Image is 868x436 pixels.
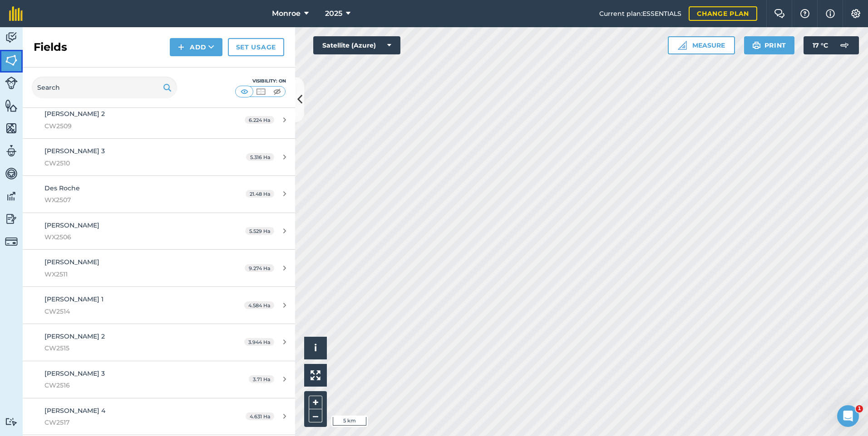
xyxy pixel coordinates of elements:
[44,195,215,205] span: WX2507
[23,324,295,361] a: [PERSON_NAME] 2CW25153.944 Ha
[44,158,215,168] span: CW2510
[5,417,18,426] img: svg+xml;base64,PD94bWwgdmVyc2lvbj0iMS4wIiBlbmNvZGluZz0idXRmLTgiPz4KPCEtLSBHZW5lcmF0b3I6IEFkb2JlIE...
[44,269,215,279] span: WX2511
[23,213,295,250] a: [PERSON_NAME]WX25065.529 Ha
[245,116,274,124] span: 6.224 Ha
[689,6,757,21] a: Change plan
[668,36,735,54] button: Measure
[311,370,321,380] img: Four arrows, one pointing top left, one top right, one bottom right and the last bottom left
[246,412,274,420] span: 4.631 Ha
[599,9,681,19] span: Current plan : ESSENTIALS
[850,9,861,18] img: A cog icon
[313,36,400,54] button: Satellite (Azure)
[23,287,295,324] a: [PERSON_NAME] 1CW25144.584 Ha
[23,361,295,398] a: [PERSON_NAME] 3CW25163.71 Ha
[23,102,295,138] a: [PERSON_NAME] 2CW25096.224 Ha
[44,232,215,242] span: WX2506
[44,147,105,155] span: [PERSON_NAME] 3
[44,221,99,229] span: [PERSON_NAME]
[44,295,104,303] span: [PERSON_NAME] 1
[325,8,342,19] span: 2025
[44,184,80,192] span: Des Roche
[44,121,215,131] span: CW2509
[239,87,250,96] img: svg+xml;base64,PHN2ZyB4bWxucz0iaHR0cDovL3d3dy53My5vcmcvMjAwMC9zdmciIHdpZHRoPSI1MCIgaGVpZ2h0PSI0MC...
[244,338,274,346] span: 3.944 Ha
[5,99,18,112] img: svg+xml;base64,PHN2ZyB4bWxucz0iaHR0cDovL3d3dy53My5vcmcvMjAwMC9zdmciIHdpZHRoPSI1NiIgaGVpZ2h0PSI2MC...
[314,342,317,354] span: i
[744,36,795,54] button: Print
[272,8,301,19] span: Monroe
[5,77,18,89] img: svg+xml;base64,PD94bWwgdmVyc2lvbj0iMS4wIiBlbmNvZGluZz0idXRmLTgiPz4KPCEtLSBHZW5lcmF0b3I6IEFkb2JlIE...
[245,227,274,235] span: 5.529 Ha
[23,398,295,435] a: [PERSON_NAME] 4CW25174.631 Ha
[304,337,327,359] button: i
[32,77,177,98] input: Search
[44,332,105,340] span: [PERSON_NAME] 2
[44,417,215,427] span: CW2517
[9,6,23,21] img: fieldmargin Logo
[5,31,18,44] img: svg+xml;base64,PD94bWwgdmVyc2lvbj0iMS4wIiBlbmNvZGluZz0idXRmLTgiPz4KPCEtLSBHZW5lcmF0b3I6IEFkb2JlIE...
[170,38,222,56] button: Add
[44,380,215,390] span: CW2516
[23,250,295,286] a: [PERSON_NAME]WX25119.274 Ha
[44,407,105,415] span: [PERSON_NAME] 4
[5,212,18,226] img: svg+xml;base64,PD94bWwgdmVyc2lvbj0iMS4wIiBlbmNvZGluZz0idXRmLTgiPz4KPCEtLSBHZW5lcmF0b3I6IEFkb2JlIE...
[44,110,105,118] span: [PERSON_NAME] 2
[813,36,828,54] span: 17 ° C
[44,369,105,378] span: [PERSON_NAME] 3
[826,8,835,19] img: svg+xml;base64,PHN2ZyB4bWxucz0iaHR0cDovL3d3dy53My5vcmcvMjAwMC9zdmciIHdpZHRoPSIxNyIgaGVpZ2h0PSIxNy...
[5,189,18,203] img: svg+xml;base64,PD94bWwgdmVyc2lvbj0iMS4wIiBlbmNvZGluZz0idXRmLTgiPz4KPCEtLSBHZW5lcmF0b3I6IEFkb2JlIE...
[44,306,215,316] span: CW2514
[44,343,215,353] span: CW2515
[774,9,785,18] img: Two speech bubbles overlapping with the left bubble in the forefront
[5,144,18,158] img: svg+xml;base64,PD94bWwgdmVyc2lvbj0iMS4wIiBlbmNvZGluZz0idXRmLTgiPz4KPCEtLSBHZW5lcmF0b3I6IEFkb2JlIE...
[309,396,322,409] button: +
[228,38,284,56] a: Set usage
[835,36,853,54] img: svg+xml;base64,PD94bWwgdmVyc2lvbj0iMS4wIiBlbmNvZGluZz0idXRmLTgiPz4KPCEtLSBHZW5lcmF0b3I6IEFkb2JlIE...
[23,139,295,175] a: [PERSON_NAME] 3CW25105.316 Ha
[856,405,863,412] span: 1
[23,176,295,213] a: Des RocheWX250721.48 Ha
[235,78,286,85] div: Visibility: On
[678,41,687,50] img: Ruler icon
[255,87,266,96] img: svg+xml;base64,PHN2ZyB4bWxucz0iaHR0cDovL3d3dy53My5vcmcvMjAwMC9zdmciIHdpZHRoPSI1MCIgaGVpZ2h0PSI0MC...
[5,53,18,67] img: svg+xml;base64,PHN2ZyB4bWxucz0iaHR0cDovL3d3dy53My5vcmcvMjAwMC9zdmciIHdpZHRoPSI1NiIgaGVpZ2h0PSI2MC...
[5,167,18,180] img: svg+xml;base64,PD94bWwgdmVyc2lvbj0iMS4wIiBlbmNvZGluZz0idXRmLTgiPz4KPCEtLSBHZW5lcmF0b3I6IEFkb2JlIE...
[244,301,274,309] span: 4.584 Ha
[804,36,859,54] button: 17 °C
[752,40,761,51] img: svg+xml;base64,PHN2ZyB4bWxucz0iaHR0cDovL3d3dy53My5vcmcvMjAwMC9zdmciIHdpZHRoPSIxOSIgaGVpZ2h0PSIyNC...
[799,9,810,18] img: A question mark icon
[34,40,67,54] h2: Fields
[178,42,184,53] img: svg+xml;base64,PHN2ZyB4bWxucz0iaHR0cDovL3d3dy53My5vcmcvMjAwMC9zdmciIHdpZHRoPSIxNCIgaGVpZ2h0PSIyNC...
[246,153,274,161] span: 5.316 Ha
[5,235,18,248] img: svg+xml;base64,PD94bWwgdmVyc2lvbj0iMS4wIiBlbmNvZGluZz0idXRmLTgiPz4KPCEtLSBHZW5lcmF0b3I6IEFkb2JlIE...
[271,87,283,96] img: svg+xml;base64,PHN2ZyB4bWxucz0iaHR0cDovL3d3dy53My5vcmcvMjAwMC9zdmciIHdpZHRoPSI1MCIgaGVpZ2h0PSI0MC...
[5,121,18,135] img: svg+xml;base64,PHN2ZyB4bWxucz0iaHR0cDovL3d3dy53My5vcmcvMjAwMC9zdmciIHdpZHRoPSI1NiIgaGVpZ2h0PSI2MC...
[44,258,99,266] span: [PERSON_NAME]
[837,405,859,427] iframe: Intercom live chat
[249,375,274,383] span: 3.71 Ha
[163,82,172,93] img: svg+xml;base64,PHN2ZyB4bWxucz0iaHR0cDovL3d3dy53My5vcmcvMjAwMC9zdmciIHdpZHRoPSIxOSIgaGVpZ2h0PSIyNC...
[246,190,274,198] span: 21.48 Ha
[309,409,322,422] button: –
[245,264,274,272] span: 9.274 Ha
